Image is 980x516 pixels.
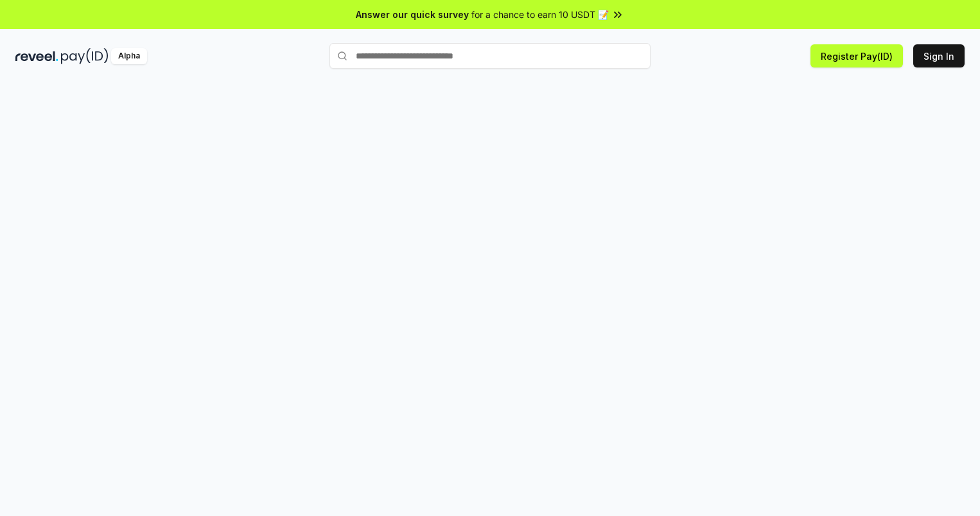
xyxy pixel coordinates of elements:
[356,8,469,21] span: Answer our quick survey
[111,48,147,64] div: Alpha
[61,48,109,64] img: pay_id
[471,8,609,21] span: for a chance to earn 10 USDT 📝
[913,44,965,67] button: Sign In
[15,48,58,64] img: reveel_dark
[810,44,903,67] button: Register Pay(ID)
